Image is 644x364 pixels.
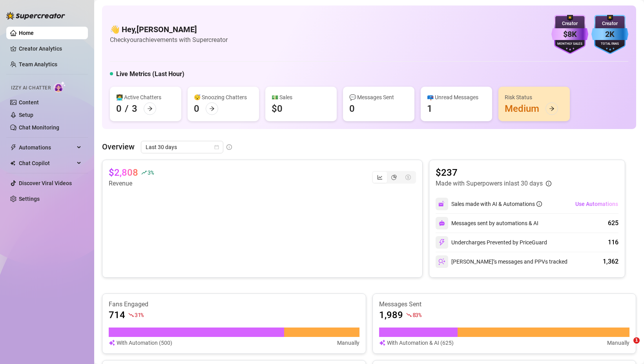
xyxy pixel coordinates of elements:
[427,102,432,115] div: 1
[591,20,628,27] div: Creator
[19,157,75,169] span: Chat Copilot
[10,160,15,166] img: Chat Copilot
[575,198,618,210] button: Use Automations
[109,166,138,179] article: $2,808
[209,106,215,111] span: arrow-right
[438,258,445,265] img: svg%3e
[436,179,543,188] article: Made with Superpowers in last 30 days
[439,220,445,226] img: svg%3e
[536,201,542,207] span: info-circle
[379,300,630,309] article: Messages Sent
[19,112,33,118] a: Setup
[110,24,228,35] h4: 👋 Hey, [PERSON_NAME]
[608,218,618,228] div: 625
[607,339,629,347] article: Manually
[10,144,16,151] span: thunderbolt
[226,144,232,150] span: info-circle
[436,255,567,268] div: [PERSON_NAME]’s messages and PPVs tracked
[102,141,135,153] article: Overview
[19,180,72,186] a: Discover Viral Videos
[549,106,555,111] span: arrow-right
[109,300,359,309] article: Fans Engaged
[148,169,153,176] span: 3 %
[405,175,411,180] span: dollar-circle
[19,196,40,202] a: Settings
[132,102,137,115] div: 3
[591,42,628,47] div: Total Fans
[141,170,147,175] span: rise
[551,28,588,40] div: $8K
[117,339,172,347] article: With Automation (500)
[147,106,153,111] span: arrow-right
[551,42,588,47] div: Monthly Sales
[54,81,66,93] img: AI Chatter
[110,35,228,45] article: Check your achievements with Supercreator
[194,93,253,102] div: 😴 Snoozing Chatters
[438,200,445,207] img: svg%3e
[109,309,125,321] article: 714
[551,20,588,27] div: Creator
[272,93,330,102] div: 💵 Sales
[546,181,551,186] span: info-circle
[128,312,134,318] span: fall
[19,42,82,55] a: Creator Analytics
[633,337,640,344] span: 1
[19,30,34,36] a: Home
[146,141,219,153] span: Last 30 days
[427,93,486,102] div: 📪 Unread Messages
[116,69,184,79] h5: Live Metrics (Last Hour)
[617,337,636,356] iframe: Intercom live chat
[591,15,628,54] img: blue-badge-DgoSNQY1.svg
[575,201,618,207] span: Use Automations
[436,217,538,229] div: Messages sent by automations & AI
[551,15,588,54] img: purple-badge-B9DA21FR.svg
[436,166,551,179] article: $237
[19,61,57,67] a: Team Analytics
[19,124,59,131] a: Chat Monitoring
[505,93,564,102] div: Risk Status
[387,339,454,347] article: With Automation & AI (625)
[135,311,144,318] span: 31 %
[372,171,416,184] div: segmented control
[109,339,115,347] img: svg%3e
[214,145,219,149] span: calendar
[116,93,175,102] div: 👩‍💻 Active Chatters
[349,102,355,115] div: 0
[194,102,199,115] div: 0
[377,175,383,180] span: line-chart
[451,200,542,208] div: Sales made with AI & Automations
[272,102,283,115] div: $0
[19,141,75,154] span: Automations
[379,309,403,321] article: 1,989
[608,238,618,247] div: 116
[116,102,122,115] div: 0
[337,339,359,347] article: Manually
[603,257,618,266] div: 1,362
[438,239,445,246] img: svg%3e
[391,175,397,180] span: pie-chart
[379,339,385,347] img: svg%3e
[412,311,421,318] span: 83 %
[406,312,412,318] span: fall
[6,12,65,20] img: logo-BBDzfeDw.svg
[11,84,51,92] span: Izzy AI Chatter
[591,28,628,40] div: 2K
[19,99,39,106] a: Content
[109,179,153,188] article: Revenue
[436,236,547,249] div: Undercharges Prevented by PriceGuard
[349,93,408,102] div: 💬 Messages Sent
